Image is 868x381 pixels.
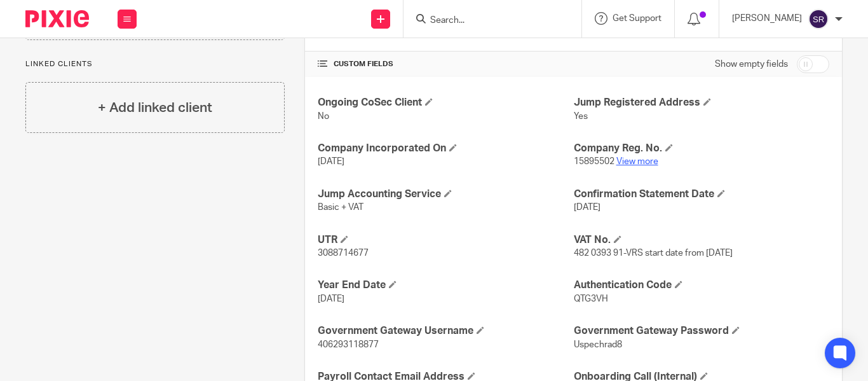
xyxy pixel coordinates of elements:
[318,294,344,303] span: [DATE]
[574,96,829,109] h4: Jump Registered Address
[318,112,329,121] span: No
[98,98,212,118] h4: + Add linked client
[574,188,829,201] h4: Confirmation Statement Date
[318,249,369,258] span: 3088714677
[25,10,89,27] img: Pixie
[732,12,802,25] p: [PERSON_NAME]
[318,142,573,155] h4: Company Incorporated On
[574,294,608,303] span: QTG3VH
[318,233,573,247] h4: UTR
[574,249,733,258] span: 482 0393 91-VRS start date from [DATE]
[574,203,600,212] span: [DATE]
[25,59,285,69] p: Linked clients
[715,58,788,71] label: Show empty fields
[318,59,573,69] h4: CUSTOM FIELDS
[808,9,829,29] img: svg%3E
[318,340,379,349] span: 406293118877
[318,279,573,292] h4: Year End Date
[574,340,622,349] span: Uspechrad8
[574,112,588,121] span: Yes
[574,233,829,247] h4: VAT No.
[318,96,573,109] h4: Ongoing CoSec Client
[429,15,543,27] input: Search
[613,14,661,23] span: Get Support
[574,279,829,292] h4: Authentication Code
[616,157,658,166] a: View more
[318,324,573,338] h4: Government Gateway Username
[318,157,344,166] span: [DATE]
[574,142,829,155] h4: Company Reg. No.
[574,157,614,166] span: 15895502
[318,188,573,201] h4: Jump Accounting Service
[318,203,363,212] span: Basic + VAT
[574,324,829,338] h4: Government Gateway Password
